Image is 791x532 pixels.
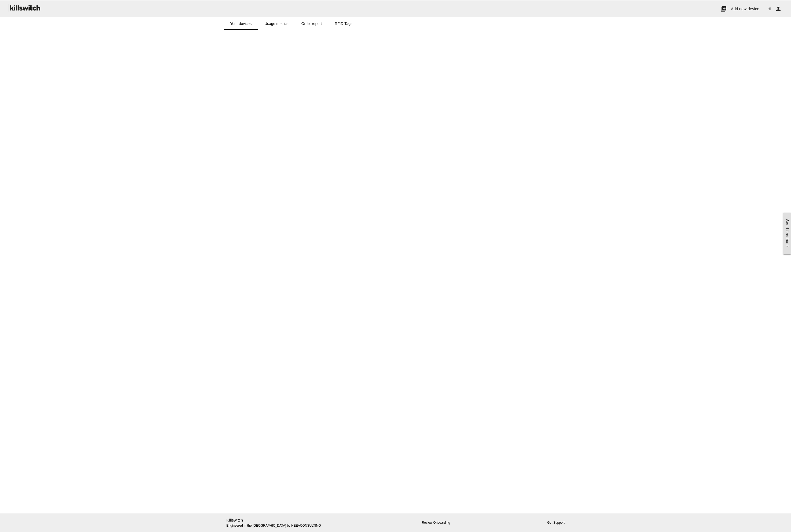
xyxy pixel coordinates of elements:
i: person [775,0,782,17]
a: Send feedback [783,213,791,254]
a: Killswitch [227,518,243,522]
p: Engineered in the [GEOGRAPHIC_DATA] by NEEACONSULTING [227,517,336,528]
a: Usage metrics [258,17,295,30]
a: Your devices [224,17,258,30]
i: add_to_photos [720,0,727,17]
span: Add new device [731,6,759,11]
a: Get Support [547,521,565,524]
a: Review Onboarding [422,521,450,524]
img: ks-logo-black-160-b.png [8,0,41,15]
a: Order report [295,17,328,30]
a: RFID Tags [328,17,359,30]
span: Hi [767,6,771,11]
